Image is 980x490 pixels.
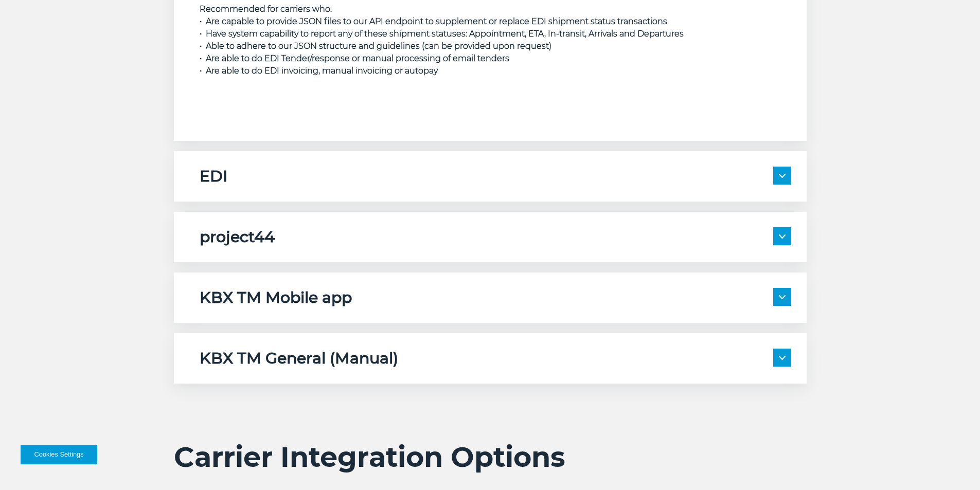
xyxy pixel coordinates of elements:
h5: EDI [200,167,227,186]
img: arrow [779,356,786,360]
strong: Recommended for carriers who: [200,4,332,14]
h5: project44 [200,227,275,247]
span: • Are able to do EDI Tender/response or manual processing of email tenders [200,53,509,63]
button: Cookies Settings [21,445,97,464]
span: • Able to adhere to our JSON structure and guidelines (can be provided upon request) [200,41,551,51]
h2: Carrier Integration Options [174,440,807,474]
img: arrow [779,295,786,299]
span: • Are able to do EDI invoicing, manual invoicing or autopay [200,66,438,76]
span: • Have system capability to report any of these shipment statuses: Appointment, ETA, In-transit, ... [200,29,684,39]
img: arrow [779,174,786,178]
h5: KBX TM General (Manual) [200,349,398,368]
span: • Are capable to provide JSON files to our API endpoint to supplement or replace EDI shipment sta... [200,16,667,26]
h5: KBX TM Mobile app [200,288,352,307]
img: arrow [779,234,786,239]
